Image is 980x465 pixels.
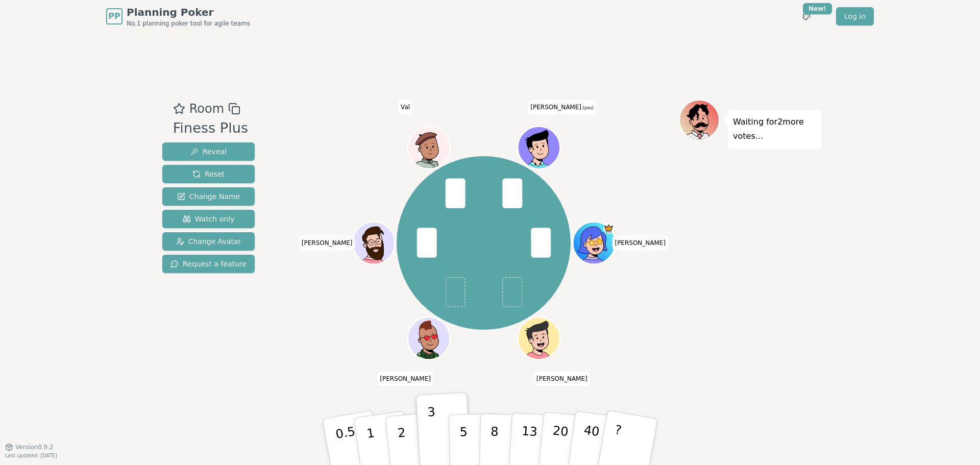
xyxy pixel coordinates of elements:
div: Finess Plus [173,118,249,139]
span: Estelle is the host [603,223,614,234]
button: Add as favourite [173,100,185,118]
p: 3 [427,405,438,460]
button: Reveal [162,142,255,161]
span: Reset [192,169,225,179]
button: Watch only [162,210,255,228]
span: Reveal [190,146,227,157]
span: Change Name [177,191,240,202]
button: Change Name [162,187,255,206]
a: PPPlanning PokerNo.1 planning poker tool for agile teams [106,5,250,28]
a: Log in [836,7,874,26]
span: Planning Poker [127,5,250,19]
button: Reset [162,165,255,183]
span: (you) [581,106,594,110]
span: Click to change your name [534,371,590,385]
span: Change Avatar [176,236,241,247]
span: Watch only [183,214,235,224]
span: Last updated: [DATE] [5,453,57,458]
span: PP [108,10,120,22]
span: No.1 planning poker tool for agile teams [127,19,250,28]
span: Click to change your name [528,100,596,114]
button: Request a feature [162,255,255,273]
button: Change Avatar [162,232,255,251]
span: Click to change your name [612,236,668,250]
span: Room [189,100,224,118]
div: New! [803,3,832,14]
span: Click to change your name [377,371,433,385]
span: Click to change your name [398,100,412,114]
button: Click to change your avatar [519,128,558,167]
span: Request a feature [170,259,247,269]
button: Version0.9.2 [5,443,54,451]
span: Version 0.9.2 [15,443,54,451]
span: Click to change your name [299,236,355,250]
p: Waiting for 2 more votes... [733,115,817,143]
button: New! [797,7,816,26]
